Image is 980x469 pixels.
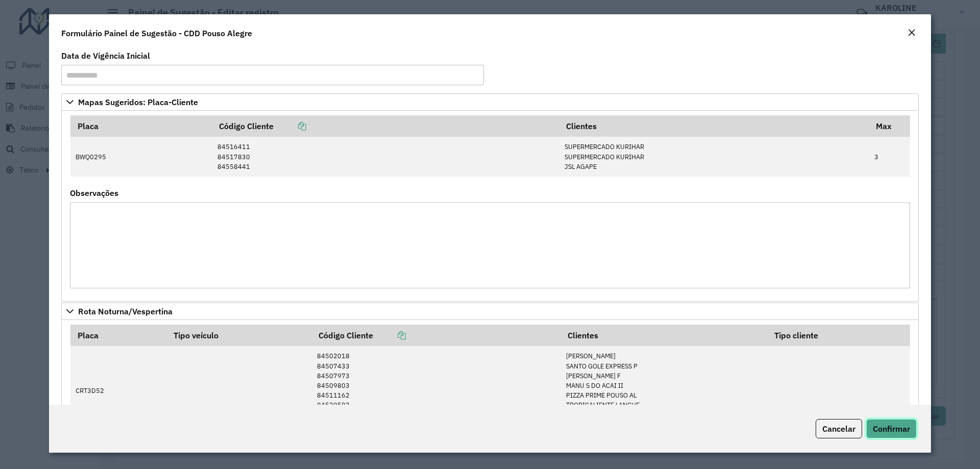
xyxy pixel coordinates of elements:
[61,50,150,62] label: Data de Vigência Inicial
[78,307,173,315] span: Rota Noturna/Vespertina
[167,325,312,346] th: Tipo veículo
[311,346,560,435] td: 84502018 84507433 84507973 84509803 84511162 84520582 84557040 84557183
[70,115,212,137] th: Placa
[816,419,862,438] button: Cancelar
[61,93,919,111] a: Mapas Sugeridos: Placa-Cliente
[869,115,910,137] th: Max
[373,330,406,340] a: Copiar
[904,27,919,40] button: Close
[311,325,560,346] th: Código Cliente
[869,137,910,177] td: 3
[908,29,916,37] em: Fechar
[873,424,910,434] span: Confirmar
[78,98,198,106] span: Mapas Sugeridos: Placa-Cliente
[61,111,919,302] div: Mapas Sugeridos: Placa-Cliente
[61,27,252,39] h4: Formulário Painel de Sugestão - CDD Pouso Alegre
[866,419,917,438] button: Confirmar
[560,346,768,435] td: [PERSON_NAME] SANTO GOLE EXPRESS P [PERSON_NAME] F MANU S DO ACAI II PIZZA PRIME POUSO AL TROPICA...
[559,137,869,177] td: SUPERMERCADO KURIHAR SUPERMERCADO KURIHAR JSL AGAPE
[274,121,306,131] a: Copiar
[70,137,212,177] td: BWQ0295
[70,325,167,346] th: Placa
[212,137,559,177] td: 84516411 84517830 84558441
[61,303,919,320] a: Rota Noturna/Vespertina
[212,115,559,137] th: Código Cliente
[768,325,910,346] th: Tipo cliente
[70,346,167,435] td: CRT3D52
[822,424,855,434] span: Cancelar
[560,325,768,346] th: Clientes
[559,115,869,137] th: Clientes
[70,187,118,199] label: Observações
